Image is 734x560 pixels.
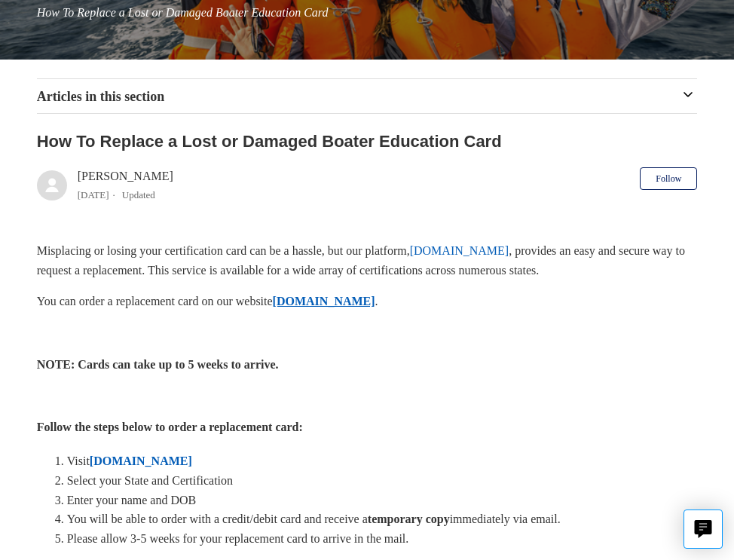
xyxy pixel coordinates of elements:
span: Articles in this section [37,89,164,104]
a: [DOMAIN_NAME] [90,454,192,467]
strong: Follow the steps below to order a replacement card: [37,421,303,433]
button: Follow Article [640,167,697,190]
a: [DOMAIN_NAME] [273,295,375,308]
a: [DOMAIN_NAME] [410,244,509,257]
span: . [375,295,378,308]
li: Updated [122,189,155,200]
span: Visit [67,454,90,467]
strong: temporary copy [368,513,450,525]
div: [PERSON_NAME] [78,167,173,203]
span: Select your State and Certification [67,474,233,487]
time: 04/08/2025, 09:48 [78,189,109,200]
span: You can order a replacement card on our website [37,295,273,308]
span: Please allow 3-5 weeks for your replacement card to arrive in the mail. [67,532,409,545]
span: How To Replace a Lost or Damaged Boater Education Card [37,6,329,19]
strong: NOTE: Cards can take up to 5 weeks to arrive. [37,358,279,371]
p: Misplacing or losing your certification card can be a hassle, but our platform, , provides an eas... [37,241,698,280]
span: Enter your name and DOB [67,494,197,506]
button: Live chat [684,510,723,549]
h2: How To Replace a Lost or Damaged Boater Education Card [37,129,698,154]
span: You will be able to order with a credit/debit card and receive a immediately via email. [67,513,561,525]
